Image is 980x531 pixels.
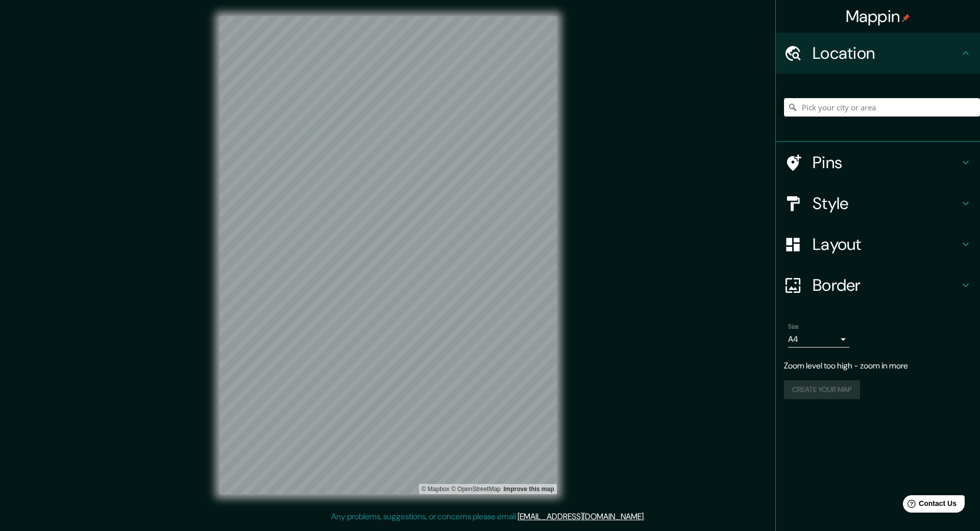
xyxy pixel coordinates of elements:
[889,491,969,520] iframe: Help widget launcher
[647,511,649,523] div: .
[776,265,980,306] div: Border
[784,360,972,372] p: Zoom level too high - zoom in more
[331,511,645,523] p: Any problems, suggestions, or concerns please email .
[788,322,799,331] label: Size
[776,183,980,224] div: Style
[784,98,980,117] input: Pick your city or area
[503,486,554,493] a: Map feedback
[776,224,980,265] div: Layout
[219,16,557,494] canvas: Map
[422,486,450,493] a: Mapbox
[813,234,960,255] h4: Layout
[645,511,647,523] div: .
[813,275,960,295] h4: Border
[451,486,501,493] a: OpenStreetMap
[813,43,960,63] h4: Location
[813,193,960,214] h4: Style
[788,331,849,348] div: A4
[776,142,980,183] div: Pins
[846,6,911,27] h4: Mappin
[813,152,960,173] h4: Pins
[518,511,644,522] a: [EMAIL_ADDRESS][DOMAIN_NAME]
[902,14,910,22] img: pin-icon.png
[776,33,980,74] div: Location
